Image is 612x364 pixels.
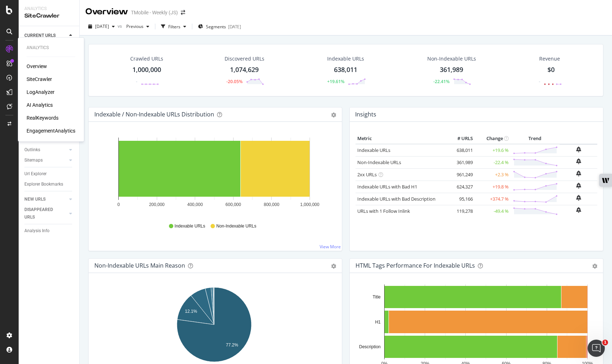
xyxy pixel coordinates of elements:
[94,133,334,216] svg: A chart.
[446,168,475,181] td: 961,249
[130,55,163,62] div: Crawled URLs
[357,147,390,153] a: Indexable URLs
[94,262,185,269] div: Non-Indexable URLs Main Reason
[230,65,259,75] div: 1,074,629
[27,101,53,109] a: AI Analytics
[216,223,256,229] span: Non-Indexable URLs
[85,21,118,32] button: [DATE]
[123,23,143,29] span: Previous
[24,12,74,20] div: SiteCrawler
[576,147,581,152] div: bell-plus
[576,183,581,188] div: bell-plus
[576,171,581,176] div: bell-plus
[95,23,109,29] span: 2025 Oct. 10th
[446,144,475,157] td: 638,011
[206,24,226,30] span: Segments
[475,144,510,157] td: +19.6 %
[602,340,608,345] span: 1
[510,133,560,144] th: Trend
[123,21,152,32] button: Previous
[27,114,58,121] a: RealKeywords
[24,227,50,235] div: Analysis Info
[359,344,381,349] text: Description
[327,55,364,62] div: Indexable URLs
[433,78,449,85] div: -22.41%
[24,206,67,221] a: DISAPPEARED URLS
[195,21,244,32] button: Segments[DATE]
[27,76,52,83] a: SiteCrawler
[24,157,43,164] div: Sitemaps
[187,202,203,207] text: 400,000
[27,88,55,96] a: LogAnalyzer
[158,21,189,32] button: Filters
[136,78,137,85] div: -
[24,170,74,178] a: Url Explorer
[539,78,540,85] div: -
[427,55,476,62] div: Non-Indexable URLs
[357,159,401,166] a: Non-Indexable URLs
[226,78,243,85] div: -20.05%
[539,55,560,62] span: Revenue
[446,181,475,193] td: 624,327
[24,196,67,203] a: NEW URLS
[27,127,75,134] a: EngagementAnalytics
[356,133,446,144] th: Metric
[24,206,61,221] div: DISAPPEARED URLS
[24,6,74,12] div: Analytics
[446,193,475,205] td: 95,166
[440,65,463,75] div: 361,989
[27,63,47,70] a: Overview
[576,195,581,201] div: bell-plus
[592,264,597,269] div: gear
[475,181,510,193] td: +19.8 %
[446,205,475,217] td: 119,278
[357,171,377,178] a: 2xx URLs
[264,202,279,207] text: 800,000
[576,158,581,164] div: bell-plus
[320,244,341,250] a: View More
[24,32,56,39] div: CURRENT URLS
[117,202,120,207] text: 0
[24,146,40,154] div: Outlinks
[300,202,320,207] text: 1,000,000
[356,262,475,269] div: HTML Tags Performance for Indexable URLs
[475,156,510,168] td: -22.4 %
[228,24,241,30] div: [DATE]
[373,294,381,300] text: Title
[24,196,46,203] div: NEW URLS
[357,208,410,214] a: URLs with 1 Follow Inlink
[132,65,161,75] div: 1,000,000
[24,146,67,154] a: Outlinks
[357,196,436,202] a: Indexable URLs with Bad Description
[226,202,241,207] text: 600,000
[475,193,510,205] td: +374.7 %
[24,157,67,164] a: Sitemaps
[225,55,264,62] div: Discovered URLs
[27,45,75,51] div: Analytics
[24,170,47,178] div: Url Explorer
[185,309,197,314] text: 12.1%
[118,23,123,29] span: vs
[24,227,74,235] a: Analysis Info
[94,111,214,118] div: Indexable / Non-Indexable URLs Distribution
[357,183,417,190] a: Indexable URLs with Bad H1
[85,6,128,18] div: Overview
[576,207,581,213] div: bell-plus
[375,320,381,325] text: H1
[149,202,165,207] text: 200,000
[334,65,357,75] div: 638,011
[475,168,510,181] td: +2.3 %
[327,78,344,85] div: +19.61%
[547,65,555,74] span: $0
[475,205,510,217] td: -49.4 %
[168,24,180,30] div: Filters
[355,110,376,119] h4: Insights
[24,181,63,188] div: Explorer Bookmarks
[175,223,205,229] span: Indexable URLs
[331,112,336,118] div: gear
[446,133,475,144] th: # URLS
